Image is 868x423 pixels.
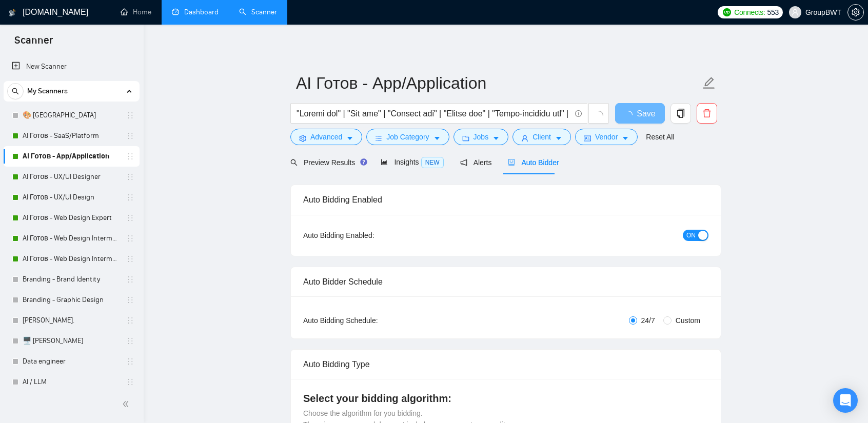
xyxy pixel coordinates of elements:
span: Vendor [595,131,618,143]
div: Open Intercom Messenger [833,388,858,413]
span: caret-down [346,134,353,142]
span: setting [848,8,863,16]
input: Search Freelance Jobs... [297,107,570,120]
button: setting [847,4,864,21]
a: Data engineer [23,351,120,372]
a: AI Готов - UX/UI Designer [23,167,120,187]
div: Auto Bidder Schedule [303,267,708,296]
span: search [8,88,23,95]
div: Auto Bidding Enabled: [303,230,438,241]
span: notification [460,159,467,166]
span: holder [126,214,134,222]
div: Auto Bidding Enabled [303,185,708,214]
span: holder [126,275,134,284]
span: search [290,159,298,166]
input: Scanner name... [296,70,700,96]
a: dashboardDashboard [172,8,219,16]
h4: Select your bidding algorithm: [303,391,708,406]
button: search [7,83,24,99]
span: Save [637,107,655,120]
span: My Scanners [27,81,68,102]
span: Auto Bidder [508,158,559,167]
li: New Scanner [4,56,140,77]
span: Advanced [310,131,342,143]
button: settingAdvancedcaret-down [290,129,362,145]
div: Auto Bidding Schedule: [303,315,438,326]
span: edit [702,76,716,90]
span: holder [126,111,134,119]
a: Reset All [646,131,674,143]
img: logo [9,5,16,21]
span: loading [624,111,637,119]
div: Auto Bidding Type [303,350,708,379]
span: Scanner [6,33,61,54]
span: Custom [672,315,704,326]
span: robot [508,159,515,166]
a: [PERSON_NAME]. [23,310,120,331]
span: copy [671,109,691,118]
span: holder [126,193,134,202]
img: upwork-logo.png [723,8,731,16]
button: folderJobscaret-down [453,129,509,145]
a: AI Готов - Web Design Intermediate минус Development [23,249,120,269]
button: idcardVendorcaret-down [575,129,638,145]
span: caret-down [622,134,629,142]
span: holder [126,173,134,181]
a: searchScanner [239,8,277,16]
span: holder [126,132,134,140]
span: holder [126,234,134,243]
span: caret-down [433,134,441,142]
span: folder [462,134,469,142]
span: double-left [122,399,132,409]
span: Preview Results [290,158,364,167]
a: AI Готов - Web Design Expert [23,208,120,228]
span: 24/7 [637,315,659,326]
button: userClientcaret-down [512,129,571,145]
span: caret-down [555,134,562,142]
a: AI Готов - Web Design Intermediate минус Developer [23,228,120,249]
a: Branding - Brand Identity [23,269,120,290]
button: barsJob Categorycaret-down [366,129,449,145]
a: New Scanner [12,56,131,77]
span: ON [686,230,696,241]
span: holder [126,357,134,366]
a: AI Готов - UX/UI Design [23,187,120,208]
span: setting [299,134,306,142]
button: delete [697,103,717,124]
a: AI Готов - SaaS/Platform [23,126,120,146]
span: bars [375,134,382,142]
a: AI / LLM [23,372,120,392]
a: homeHome [121,8,151,16]
button: copy [670,103,691,124]
div: Tooltip anchor [359,157,368,167]
span: Alerts [460,158,492,167]
span: Insights [381,158,443,166]
span: Connects: [734,7,765,18]
span: caret-down [492,134,500,142]
span: info-circle [575,110,582,117]
a: setting [847,8,864,16]
span: idcard [584,134,591,142]
span: Client [532,131,551,143]
a: AI Готов - App/Application [23,146,120,167]
span: holder [126,337,134,345]
button: Save [615,103,665,124]
span: Job Category [386,131,429,143]
span: holder [126,152,134,160]
span: 553 [767,7,779,18]
span: holder [126,296,134,304]
span: area-chart [381,158,388,166]
span: loading [594,111,603,120]
span: delete [697,109,717,118]
span: holder [126,255,134,263]
span: user [792,9,799,16]
a: Branding - Graphic Design [23,290,120,310]
a: 🎨 [GEOGRAPHIC_DATA] [23,105,120,126]
span: Jobs [474,131,489,143]
span: holder [126,316,134,325]
span: holder [126,378,134,386]
span: user [521,134,528,142]
a: 🖥️ [PERSON_NAME] [23,331,120,351]
span: NEW [421,157,444,168]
